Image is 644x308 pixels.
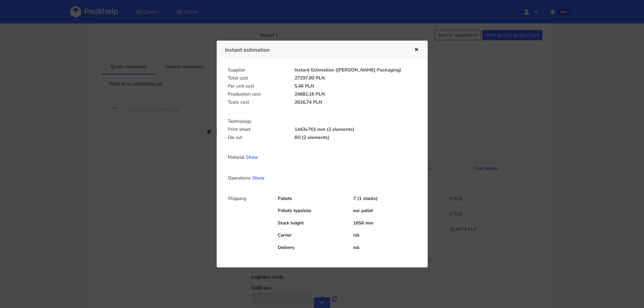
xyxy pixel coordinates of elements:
[273,207,348,214] div: Pallets type/size
[294,92,419,97] p: 24681.16 PLN
[294,75,419,81] p: 27297.90 PLN
[348,232,424,239] div: n/a
[348,220,424,226] div: 1656 mm
[348,244,424,251] div: n/a
[273,195,348,202] div: Pallets
[273,232,348,239] div: Carrier
[294,127,419,132] p: 1443x761 mm (2 elements)
[228,92,287,97] p: Production cost
[273,244,348,251] div: Delivery
[228,135,287,140] p: Die cut
[228,75,287,81] p: Total cost
[294,67,419,73] p: Instant Estimation ([PERSON_NAME] Packaging)
[228,67,287,73] p: Supplier
[294,100,419,105] p: 2616.74 PLN
[228,127,287,132] p: Print sheet
[228,195,246,202] span: Shipping
[348,195,424,202] div: 7 (1 stacks)
[294,84,419,89] p: 5.46 PLN
[246,154,258,160] a: Show
[225,45,404,55] h3: Instant estimation
[228,100,287,105] p: Tools cost
[252,175,265,181] a: Show
[228,154,245,160] span: Material
[228,84,287,89] p: Per unit cost
[294,135,419,140] p: B0 (2 elements)
[228,175,251,181] span: Operations
[348,207,424,214] div: eur pallet
[273,220,348,226] div: Stack height
[228,119,421,124] p: Technology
